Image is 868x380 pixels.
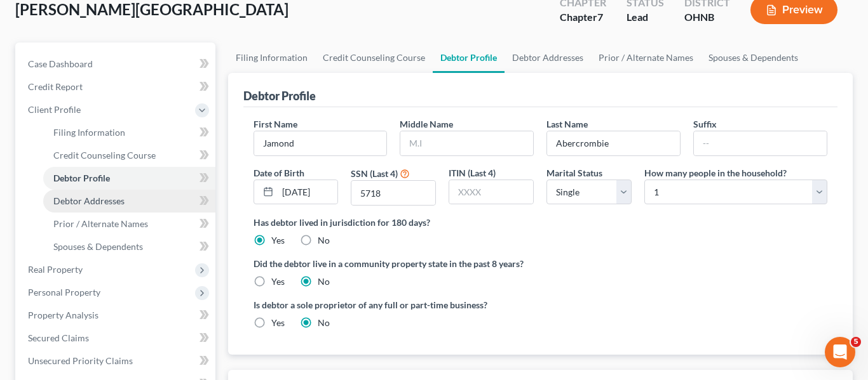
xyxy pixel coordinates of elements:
[254,298,534,311] label: Is debtor a sole proprietor of any full or part-time business?
[351,167,398,180] label: SSN (Last 4)
[400,131,533,155] input: M.I
[351,181,435,205] input: XXXX
[449,180,533,204] input: XXXX
[694,131,827,155] input: --
[254,166,304,180] label: Date of Birth
[627,10,664,25] div: Lead
[547,131,680,155] input: --
[43,144,215,167] a: Credit Counseling Course
[53,173,110,183] span: Debtor Profile
[271,275,285,288] label: Yes
[43,167,215,190] a: Debtor Profile
[449,166,496,180] label: ITIN (Last 4)
[597,11,603,23] span: 7
[825,337,855,367] iframe: Intercom live chat
[254,216,828,229] label: Has debtor lived in jurisdiction for 180 days?
[278,180,338,204] input: MM/DD/YYYY
[53,150,156,161] span: Credit Counseling Course
[28,355,133,366] span: Unsecured Priority Claims
[505,43,591,73] a: Debtor Addresses
[400,117,453,131] label: Middle Name
[318,234,330,247] label: No
[43,213,215,235] a: Prior / Alternate Names
[28,104,81,115] span: Client Profile
[18,350,215,372] a: Unsecured Priority Claims
[546,166,602,180] label: Marital Status
[28,287,100,298] span: Personal Property
[228,43,315,73] a: Filing Information
[271,317,285,329] label: Yes
[53,241,143,252] span: Spouses & Dependents
[701,43,806,73] a: Spouses & Dependents
[318,317,330,329] label: No
[693,117,717,131] label: Suffix
[644,166,787,180] label: How many people in the household?
[591,43,701,73] a: Prior / Alternate Names
[254,117,297,131] label: First Name
[18,75,215,98] a: Credit Report
[271,234,285,247] label: Yes
[315,43,433,73] a: Credit Counseling Course
[254,257,828,270] label: Did the debtor live in a community property state in the past 8 years?
[53,218,148,229] span: Prior / Alternate Names
[18,53,215,75] a: Case Dashboard
[546,117,588,131] label: Last Name
[18,327,215,350] a: Secured Claims
[28,58,93,69] span: Case Dashboard
[28,81,83,92] span: Credit Report
[243,88,316,103] div: Debtor Profile
[851,337,861,347] span: 5
[43,121,215,144] a: Filing Information
[53,127,125,138] span: Filing Information
[28,332,89,343] span: Secured Claims
[433,43,505,73] a: Debtor Profile
[28,264,83,275] span: Real Property
[28,310,98,320] span: Property Analysis
[560,10,606,25] div: Chapter
[318,275,330,288] label: No
[43,235,215,258] a: Spouses & Dependents
[684,10,730,25] div: OHNB
[18,304,215,327] a: Property Analysis
[254,131,387,155] input: --
[43,190,215,213] a: Debtor Addresses
[53,195,125,206] span: Debtor Addresses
